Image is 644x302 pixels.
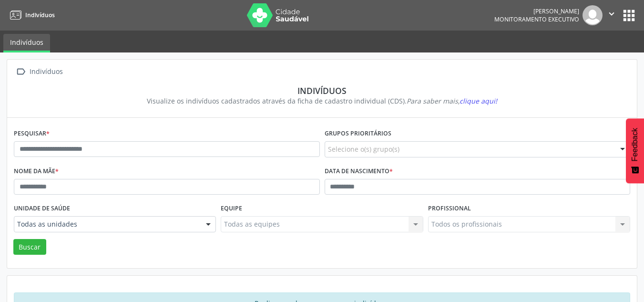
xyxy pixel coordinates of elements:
[328,144,399,154] span: Selecione o(s) grupo(s)
[583,5,603,25] img: img
[14,164,59,179] label: Nome da mãe
[621,7,637,24] button: apps
[20,96,624,106] div: Visualize os indivíduos cadastrados através da ficha de cadastro individual (CDS).
[631,128,639,161] span: Feedback
[626,118,644,183] button: Feedback - Mostrar pesquisa
[494,15,579,23] span: Monitoramento Executivo
[460,96,497,105] span: clique aqui!
[17,219,196,229] span: Todas as unidades
[606,9,617,19] i: 
[20,85,624,96] div: Indivíduos
[28,65,64,79] div: Indivíduos
[25,11,55,19] span: Indivíduos
[428,201,471,216] label: Profissional
[14,65,28,79] i: 
[14,126,50,141] label: Pesquisar
[221,201,242,216] label: Equipe
[325,126,391,141] label: Grupos prioritários
[14,65,64,79] a:  Indivíduos
[3,34,50,52] a: Indivíduos
[494,7,579,15] div: [PERSON_NAME]
[325,164,393,179] label: Data de nascimento
[407,96,497,105] i: Para saber mais,
[7,7,55,23] a: Indivíduos
[603,5,621,25] button: 
[13,239,46,255] button: Buscar
[14,201,70,216] label: Unidade de saúde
